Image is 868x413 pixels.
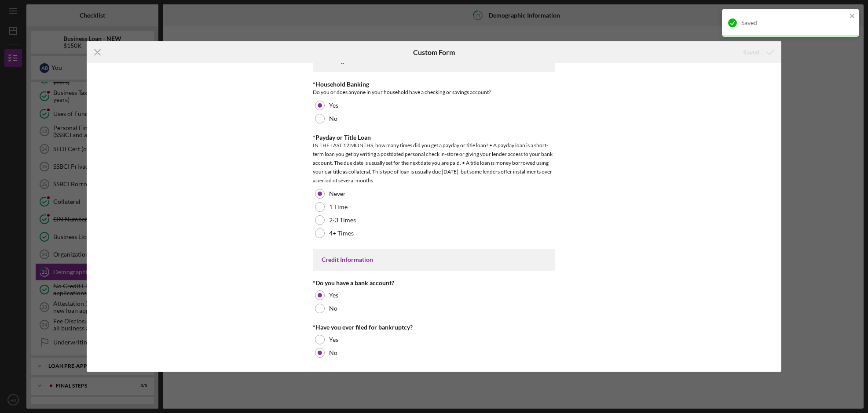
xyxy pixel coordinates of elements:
button: close [850,12,856,21]
div: Do you or does anyone in your household have a checking or savings account? [313,88,555,97]
div: Saved [743,43,759,61]
label: Yes [329,336,338,343]
div: *Payday or Title Loan [313,134,555,141]
button: Saved [734,43,781,61]
label: Yes [329,292,338,299]
h6: Custom Form [413,48,455,56]
label: 2-3 Times [329,217,356,224]
div: Saved [741,19,847,26]
div: IN THE LAST 12 MONTHS, how many times did you get a payday or title loan? • A payday loan is a sh... [313,141,555,185]
label: Yes [329,102,338,109]
label: No [329,305,337,312]
label: 1 Time [329,203,348,210]
label: No [329,115,337,122]
div: *Have you ever filed for bankruptcy? [313,324,555,331]
div: *Do you have a bank account? [313,279,555,286]
label: 4+ Times [329,230,354,237]
label: No [329,349,337,356]
div: *Household Banking [313,81,555,88]
label: Never [329,190,346,197]
div: Credit Information [322,256,546,263]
